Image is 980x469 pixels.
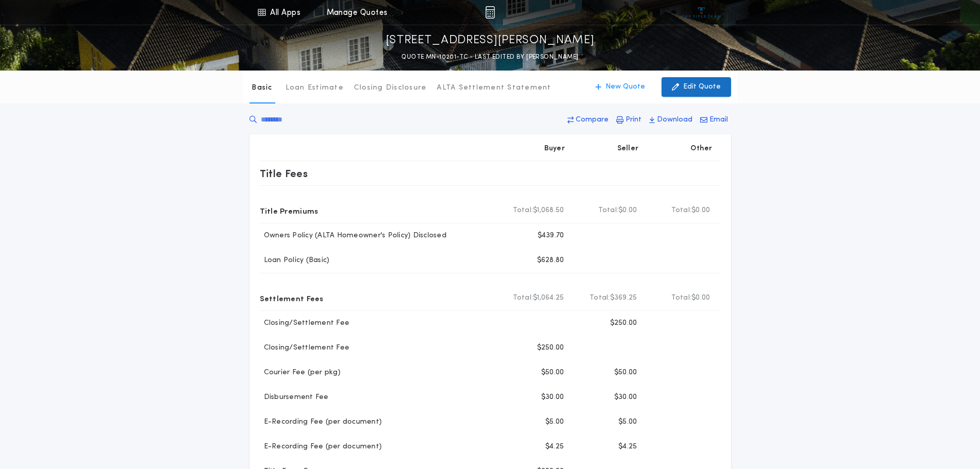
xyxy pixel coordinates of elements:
p: Buyer [544,144,565,154]
b: Total: [590,293,610,303]
p: $250.00 [537,343,564,353]
p: Compare [576,115,609,125]
span: $0.00 [691,293,710,303]
p: Closing/Settlement Fee [260,343,350,353]
p: Closing/Settlement Fee [260,318,350,328]
p: $4.25 [618,442,637,452]
p: $50.00 [541,368,564,378]
b: Total: [513,293,533,303]
p: Loan Estimate [286,83,344,93]
b: Total: [671,293,692,303]
p: Loan Policy (Basic) [260,255,330,266]
p: Email [709,115,728,125]
b: Total: [513,205,533,216]
span: $1,064.25 [533,293,564,303]
button: Email [697,111,731,129]
p: Closing Disclosure [354,83,427,93]
p: $5.00 [545,417,564,427]
span: $369.25 [610,293,637,303]
img: vs-icon [682,7,721,18]
p: Courier Fee (per pkg) [260,368,341,378]
span: $0.00 [618,205,637,216]
p: Title Premiums [260,202,318,219]
p: Download [657,115,692,125]
img: img [485,6,495,19]
p: QUOTE MN-10201-TC - LAST EDITED BY [PERSON_NAME] [401,52,578,62]
p: [STREET_ADDRESS][PERSON_NAME] [386,32,595,49]
p: ALTA Settlement Statement [437,83,551,93]
p: $50.00 [614,368,637,378]
b: Total: [671,205,692,216]
p: New Quote [605,82,645,92]
b: Total: [598,205,619,216]
button: Print [613,111,645,129]
p: E-Recording Fee (per document) [260,417,382,427]
p: $5.00 [618,417,637,427]
p: Print [626,115,642,125]
p: $30.00 [614,392,637,403]
p: Seller [617,144,639,154]
button: Download [646,111,696,129]
button: Compare [564,111,612,129]
p: Owners Policy (ALTA Homeowner's Policy) Disclosed [260,231,447,241]
p: $4.25 [545,442,564,452]
button: New Quote [585,77,655,97]
p: Basic [252,83,272,93]
p: E-Recording Fee (per document) [260,442,382,452]
p: Edit Quote [683,82,721,92]
span: $0.00 [691,205,710,216]
p: Settlement Fees [260,290,324,306]
p: $250.00 [610,318,637,328]
button: Edit Quote [662,77,731,97]
p: Disbursement Fee [260,392,329,403]
p: $30.00 [541,392,564,403]
p: Other [690,144,712,154]
p: $628.80 [537,255,564,266]
p: Title Fees [260,165,308,182]
p: $439.70 [538,231,564,241]
span: $1,068.50 [533,205,564,216]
